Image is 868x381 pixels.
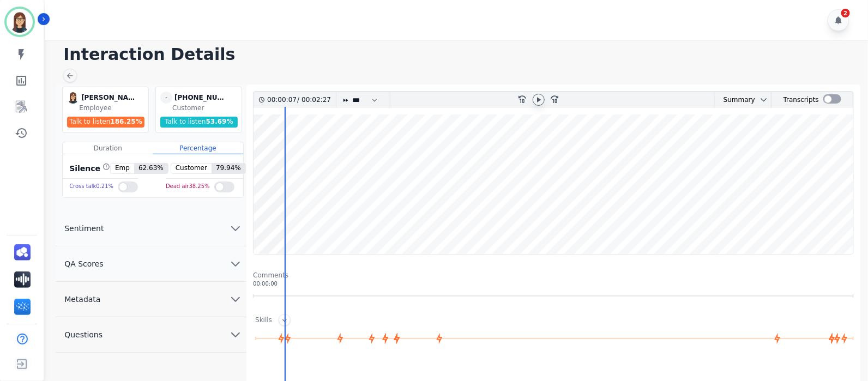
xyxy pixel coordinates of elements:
span: 186.25 % [110,118,142,125]
div: Cross talk 0.21 % [69,179,113,195]
div: Comments [253,271,854,280]
button: Sentiment chevron down [56,211,246,246]
div: 00:00:07 [267,92,297,108]
span: - [160,92,172,104]
span: Sentiment [56,223,112,234]
div: Talk to listen [160,117,238,128]
span: 53.69 % [206,118,233,125]
div: Silence [67,163,110,174]
div: [PHONE_NUMBER] [174,92,229,104]
div: Summary [715,92,755,108]
svg: chevron down [229,293,242,306]
div: Talk to listen [67,117,144,128]
span: QA Scores [56,258,112,269]
div: 00:02:27 [299,92,329,108]
span: 62.63 % [134,164,168,173]
div: Percentage [153,142,243,154]
div: Skills [255,316,272,326]
svg: chevron down [229,328,242,341]
button: chevron down [755,95,768,104]
div: 00:00:00 [253,280,854,288]
span: Metadata [56,294,109,305]
div: Dead air 38.25 % [166,179,210,195]
button: QA Scores chevron down [56,246,246,282]
span: Emp [111,164,134,173]
div: 2 [841,9,850,17]
svg: chevron down [759,95,768,104]
div: Employee [79,104,146,112]
span: Customer [171,164,212,173]
div: Customer [172,104,239,112]
svg: chevron down [229,222,242,235]
button: Questions chevron down [56,317,246,353]
div: / [267,92,334,108]
div: [PERSON_NAME] undefined [81,92,136,104]
span: Questions [56,329,111,340]
button: Metadata chevron down [56,282,246,317]
svg: chevron down [229,257,242,270]
img: Bordered avatar [7,9,33,35]
span: 79.94 % [212,164,245,173]
div: Transcripts [783,92,819,108]
div: Duration [63,142,153,154]
h1: Interaction Details [63,45,857,64]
